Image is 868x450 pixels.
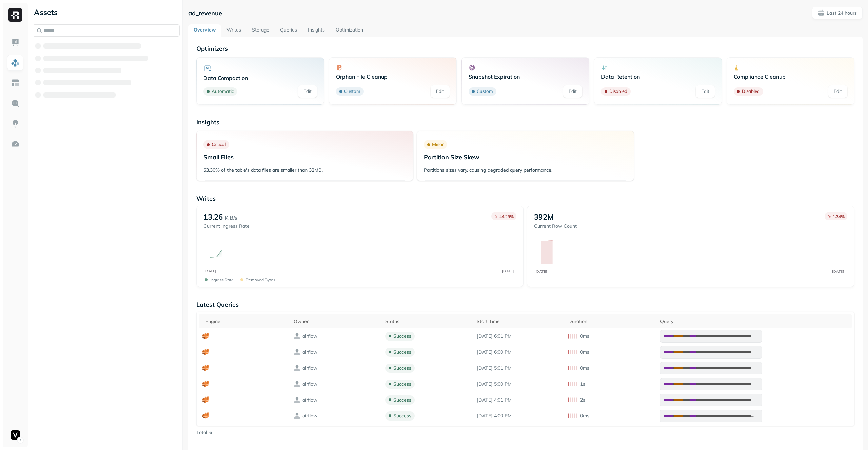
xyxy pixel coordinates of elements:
p: Removed bytes [246,277,275,282]
p: Snapshot Expiration [469,73,582,80]
img: Voodoo [11,430,20,440]
div: Owner [294,318,378,325]
div: Duration [568,318,653,325]
p: airflow [302,397,317,403]
p: success [393,381,411,387]
p: Partition Size Skew [424,153,627,161]
p: Critical [212,141,226,148]
p: airflow [302,381,317,387]
p: ad_revenue [188,9,222,17]
p: success [393,397,411,403]
p: 1.34 % [833,214,845,219]
p: 53.30% of the table's data files are smaller than 32MB. [203,167,406,173]
a: Edit [696,85,715,98]
div: Engine [205,318,287,325]
p: 13.26 [203,212,223,222]
p: Writes [196,195,854,202]
p: Sep 17, 2025 6:01 PM [477,333,561,340]
p: Sep 17, 2025 6:00 PM [477,349,561,355]
a: Storage [246,24,275,37]
a: Insights [302,24,330,37]
p: Data Compaction [203,75,317,81]
tspan: [DATE] [832,269,844,273]
p: airflow [302,413,317,419]
p: 1s [580,381,585,387]
p: 44.29 % [499,214,514,219]
p: Minor [432,141,443,148]
p: 0ms [580,333,589,340]
p: 392M [534,212,554,222]
p: airflow [302,349,317,355]
tspan: [DATE] [502,269,514,273]
p: airflow [302,333,317,340]
p: Total [196,429,207,436]
p: Automatic [212,88,234,95]
img: Query Explorer [11,99,20,108]
a: Writes [221,24,246,37]
p: Orphan File Cleanup [336,73,450,80]
p: Insights [196,118,854,126]
div: Query [660,318,849,325]
div: Assets [33,7,180,18]
p: Custom [344,88,360,95]
p: Optimizers [196,45,854,53]
tspan: [DATE] [204,269,216,273]
img: Ryft [8,8,22,22]
p: Current Row Count [534,223,577,229]
p: Partitions sizes vary, causing degraded query performance. [424,167,627,173]
button: Last 24 hours [812,7,863,19]
p: 2s [580,397,585,403]
p: Small Files [203,153,406,161]
p: Data Retention [601,73,715,80]
p: success [393,349,411,355]
a: Overview [188,24,221,37]
p: Disabled [609,88,627,95]
div: Start Time [477,318,561,325]
p: success [393,413,411,419]
a: Edit [431,85,450,98]
img: Insights [11,119,20,128]
p: success [393,333,411,340]
div: Status [385,318,470,325]
img: Dashboard [11,38,20,47]
img: Asset Explorer [11,79,20,87]
tspan: [DATE] [535,269,547,273]
p: Compliance Cleanup [734,73,847,80]
a: Queries [275,24,302,37]
p: Sep 17, 2025 5:01 PM [477,365,561,371]
a: Optimization [330,24,369,37]
p: Last 24 hours [827,10,857,16]
img: Optimization [11,140,20,148]
p: success [393,365,411,371]
a: Edit [828,85,847,98]
p: Sep 17, 2025 5:00 PM [477,381,561,387]
p: Disabled [742,88,760,95]
p: Current Ingress Rate [203,223,250,229]
p: Sep 17, 2025 4:00 PM [477,413,561,419]
a: Edit [298,85,317,98]
p: Sep 17, 2025 4:01 PM [477,397,561,403]
p: 6 [209,429,212,436]
p: Ingress Rate [210,277,234,282]
p: Custom [477,88,493,95]
img: Assets [11,58,20,67]
p: airflow [302,365,317,371]
a: Edit [563,85,582,98]
p: 0ms [580,413,589,419]
p: 0ms [580,349,589,355]
p: 0ms [580,365,589,371]
p: KiB/s [225,213,237,222]
p: Latest Queries [196,301,854,308]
